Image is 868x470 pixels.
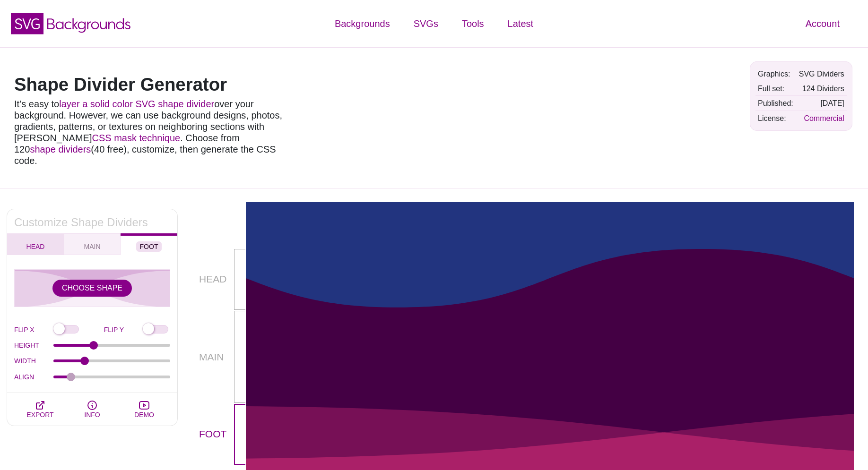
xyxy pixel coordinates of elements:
[30,144,91,154] a: shape dividers
[199,350,234,365] p: MAIN
[7,233,64,255] button: HEAD
[59,99,214,109] a: layer a solid color SVG shape divider
[755,96,796,110] td: Published:
[402,9,450,38] a: SVGs
[755,67,796,81] td: Graphics:
[118,393,170,426] button: DEMO
[14,368,53,385] label: ALIGN
[64,233,121,255] button: MAIN
[804,114,844,122] a: Commercial
[199,404,234,465] p: FOOT
[104,324,143,336] label: FLIP Y
[797,67,847,81] td: SVG Dividers
[52,280,132,297] button: CHOOSE SHAPE
[323,9,402,38] a: Backgrounds
[84,243,101,250] span: MAIN
[14,352,53,369] label: WIDTH
[26,243,45,250] span: HEAD
[14,324,53,336] label: FLIP X
[14,393,66,426] button: EXPORT
[797,96,847,110] td: [DATE]
[84,411,100,419] span: INFO
[755,82,796,95] td: Full set:
[92,133,180,143] a: CSS mask technique
[794,9,851,38] a: Account
[14,337,53,354] label: HEIGHT
[14,76,284,94] h1: Shape Divider Generator
[755,111,796,125] td: License:
[134,411,154,419] span: DEMO
[66,393,118,426] button: INFO
[26,411,53,419] span: EXPORT
[496,9,545,38] a: Latest
[450,9,496,38] a: Tools
[199,249,234,310] p: HEAD
[14,98,284,166] p: It’s easy to over your background. However, we can use background designs, photos, gradients, pat...
[797,82,847,95] td: 124 Dividers
[14,219,170,226] h2: Customize Shape Dividers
